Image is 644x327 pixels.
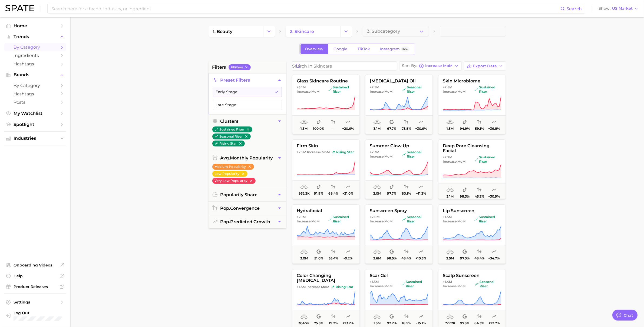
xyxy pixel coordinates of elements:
span: Ingredients [14,53,57,58]
a: by Category [4,81,66,90]
span: Trends [14,34,57,39]
span: 45.2% [474,195,484,198]
span: 3.1m [374,127,381,131]
span: popularity convergence: Medium Convergence [477,249,481,255]
span: popularity convergence: Very Low Convergence [404,313,408,320]
span: 64.3% [474,321,484,325]
button: hydrafacial+2.1m Increase MoMsustained risersustained riser3.0m51.0%55.4%-0.2% [292,204,360,264]
span: average monthly popularity: Medium Popularity [300,119,308,125]
span: +34.7% [488,256,500,260]
span: popularity convergence: High Convergence [477,313,481,320]
a: InstagramBeta [376,44,414,54]
span: Onboarding Videos [14,263,57,268]
abbr: popularity index [220,206,230,211]
button: pop.convergence [209,202,286,215]
span: predicted growth [220,219,270,224]
span: popularity predicted growth: Very Unlikely [346,249,350,255]
span: popularity share: TikTok [463,119,467,125]
button: avg.monthly popularity [209,151,286,165]
span: 3.1m [447,195,454,198]
span: average monthly popularity: Medium Popularity [300,249,308,255]
button: 6Filters [229,64,251,70]
img: sustained riser [474,88,478,91]
span: Google [334,47,348,51]
button: Industries [4,134,66,142]
span: Increase MoM [443,89,465,94]
img: sustained riser [328,88,332,91]
span: popularity predicted growth: Very Unlikely [419,313,423,320]
img: seasonal riser [402,218,406,221]
span: Industries [14,136,57,141]
span: 75.8% [401,127,411,131]
span: +36.8% [488,127,500,131]
span: +10.3% [415,256,426,260]
span: Brands [14,72,57,77]
a: 1. beauty [209,26,263,37]
span: 19.2% [329,321,338,325]
button: rising star [212,141,245,146]
span: +1.5m [297,285,306,289]
span: popularity share: Google [463,313,467,320]
span: +11.2% [416,192,426,195]
span: average monthly popularity: Medium Popularity [447,313,454,320]
span: popularity convergence: Insufficient Data [331,119,335,125]
img: seasonal riser [402,88,405,91]
span: popularity share: Google [389,249,394,255]
img: rising star [332,151,335,154]
span: 2. skincare [290,29,314,34]
span: sustained riser [328,215,355,223]
span: Hashtags [14,91,57,96]
button: sunscreen spray+2.0m Increase MoMseasonal riserseasonal riser2.6m98.5%48.4%+10.3% [365,204,433,264]
span: 59.1% [475,127,484,131]
span: popularity convergence: Medium Convergence [477,187,481,193]
span: +2.5m [370,85,379,89]
span: +2.3m [370,150,379,154]
span: average monthly popularity: Medium Popularity [374,184,381,190]
span: Search [566,6,582,11]
span: Increase MoM [370,89,392,94]
span: 2.5m [446,256,454,260]
span: 51.0% [314,256,323,260]
span: -15.1% [416,321,425,325]
a: Spotlight [4,120,66,129]
span: popularity share [220,192,258,197]
span: Instagram [380,47,400,51]
span: Increase MoM [307,150,330,154]
span: 94.9% [460,127,470,131]
img: seasonal riser [475,282,478,286]
span: Show [599,7,610,10]
span: Increase MoM [297,89,319,94]
button: Trends [4,33,66,41]
a: Hashtags [4,60,66,68]
span: monthly popularity [220,155,273,161]
img: sustained riser [474,158,478,161]
button: summer glow up+2.3m Increase MoMseasonal riserseasonal riser2.0m97.7%80.1%+11.2% [365,139,433,199]
span: popularity share: Google [316,313,321,320]
span: +1.5m [443,215,452,219]
span: [MEDICAL_DATA] oil [365,79,432,84]
span: 1.3m [300,127,308,131]
button: Early Stage [213,87,282,97]
span: filters [212,64,226,71]
a: by Category [4,43,66,51]
span: color changing [MEDICAL_DATA] [292,273,359,283]
span: 75.5% [314,321,323,325]
span: Increase MoM [425,64,453,67]
img: sustained riser [215,128,218,131]
span: +1.5m [370,280,379,284]
span: average monthly popularity: Medium Popularity [447,187,454,193]
span: 80.1% [402,192,411,195]
a: Ingredients [4,51,66,60]
span: by Category [14,83,57,88]
span: popularity convergence: Very High Convergence [404,184,408,190]
span: seasonal riser [402,215,428,223]
a: Log out. Currently logged in with e-mail molly.masi@smallgirlspr.com. [4,309,66,323]
button: Brands [4,71,66,79]
span: sustained riser [474,155,501,164]
span: 68.4% [328,192,338,195]
span: popularity predicted growth: Uncertain [419,184,423,190]
span: +30.6% [415,127,427,131]
span: scar gel [365,273,432,278]
span: popularity share: Google [389,119,394,125]
span: TikTok [358,47,370,51]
